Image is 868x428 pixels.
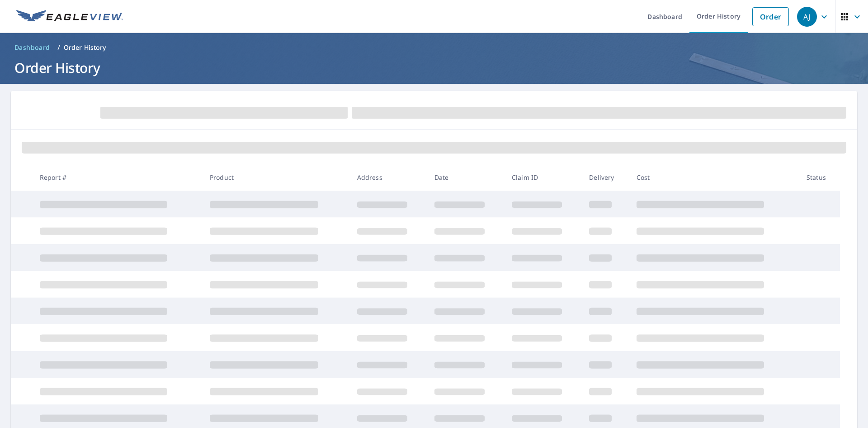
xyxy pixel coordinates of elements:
[797,7,817,27] div: AJ
[14,43,50,52] span: Dashboard
[427,164,505,191] th: Date
[11,40,54,55] a: Dashboard
[582,164,629,191] th: Delivery
[799,164,840,191] th: Status
[16,10,123,24] img: EV Logo
[33,164,203,191] th: Report #
[11,58,857,77] h1: Order History
[350,164,427,191] th: Address
[64,43,106,52] p: Order History
[505,164,582,191] th: Claim ID
[11,40,857,55] nav: breadcrumb
[752,7,789,26] a: Order
[57,42,60,53] li: /
[203,164,350,191] th: Product
[629,164,799,191] th: Cost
